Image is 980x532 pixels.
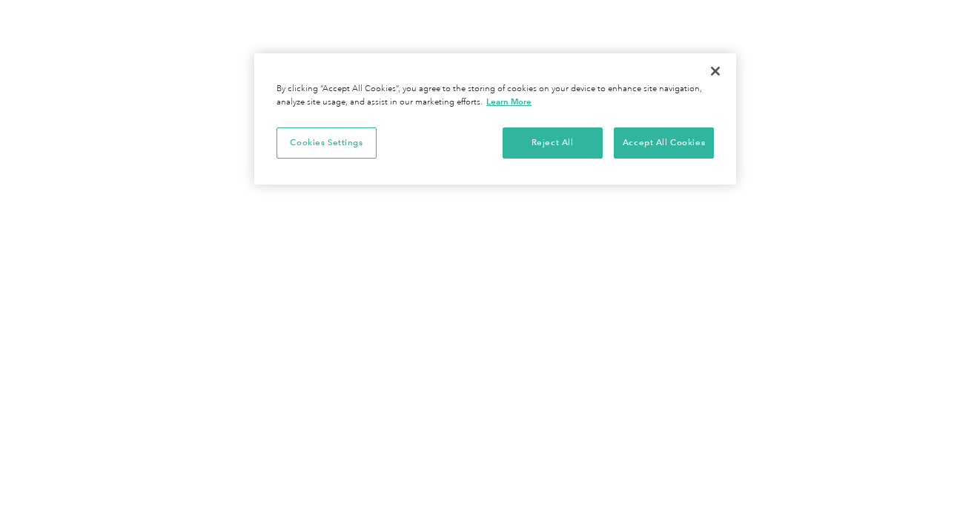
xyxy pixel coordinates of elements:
div: Cookie banner [254,53,736,184]
button: Close [699,55,732,87]
button: Cookies Settings [277,127,377,159]
div: By clicking “Accept All Cookies”, you agree to the storing of cookies on your device to enhance s... [277,83,714,109]
div: Privacy [254,53,736,184]
button: Accept All Cookies [614,127,714,159]
button: Reject All [503,127,603,159]
a: More information about your privacy, opens in a new tab [486,96,532,107]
